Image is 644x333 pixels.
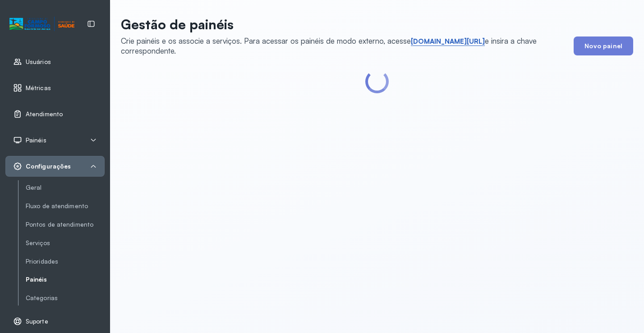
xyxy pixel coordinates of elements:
a: Usuários [13,57,97,66]
button: Novo painel [574,36,633,55]
span: Usuários [26,58,51,66]
span: Configurações [26,163,71,170]
a: Geral [26,182,105,193]
span: Crie painéis e os associe a serviços. Para acessar os painéis de modo externo, acesse e insira a ... [121,36,537,55]
a: Painéis [26,274,105,285]
a: Categorias [26,292,105,304]
a: Prioridades [26,258,105,265]
a: Pontos de atendimento [26,221,105,228]
a: Atendimento [13,109,97,119]
a: Métricas [13,83,97,92]
a: Painéis [26,276,105,283]
a: Pontos de atendimento [26,219,105,230]
a: Fluxo de atendimento [26,201,105,212]
span: Métricas [26,84,51,92]
p: Gestão de painéis [121,16,566,32]
a: Prioridades [26,256,105,267]
a: Fluxo de atendimento [26,202,105,210]
span: Painéis [26,137,46,144]
a: Categorias [26,294,105,302]
a: Geral [26,184,105,192]
a: Serviços [26,239,105,247]
a: [DOMAIN_NAME][URL] [411,37,485,46]
img: Logotipo do estabelecimento [9,17,74,32]
span: Atendimento [26,110,63,118]
a: Serviços [26,237,105,249]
